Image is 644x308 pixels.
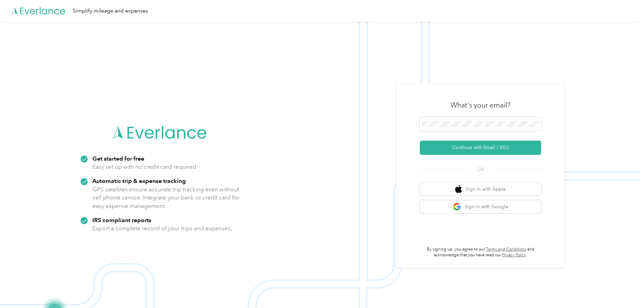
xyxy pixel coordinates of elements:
[453,203,461,211] img: google logo
[420,183,541,196] button: apple logoSign in with Apple
[469,166,492,173] span: OR
[92,216,151,223] strong: IRS compliant reports
[73,7,148,15] div: Simplify mileage and expenses
[420,141,541,155] button: Continue with Email / SSO
[502,253,526,258] a: Privacy Policy
[420,200,541,213] button: google logoSign in with Google
[92,163,196,171] p: Easy set up with no credit card required
[92,177,186,184] strong: Automatic trip & expense tracking
[450,100,510,110] h3: What's your email?
[92,185,240,210] p: GPS satellites ensure accurate trip tracking even without cell phone service. Integrate your bank...
[455,185,462,193] img: apple logo
[92,155,144,162] strong: Get started for free
[420,246,541,258] p: By signing up, you agree to our and acknowledge that you have read our .
[486,247,526,252] a: Terms and Conditions
[92,224,232,233] p: Export a complete record of your trips and expenses.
